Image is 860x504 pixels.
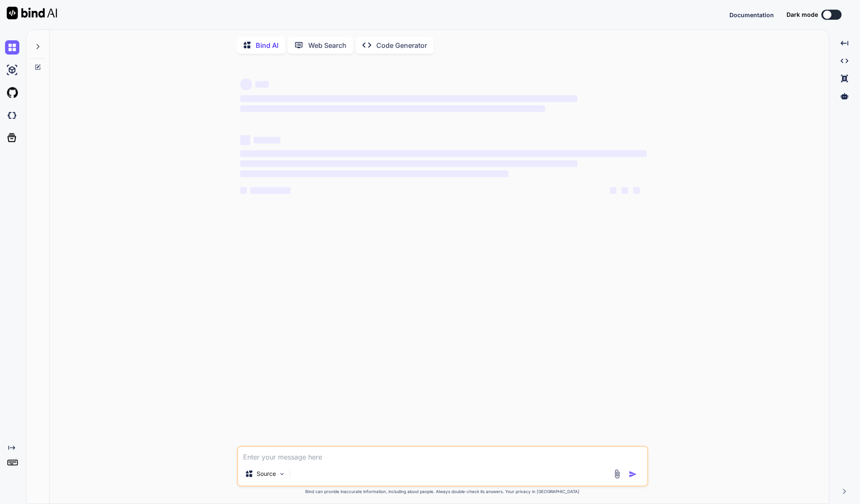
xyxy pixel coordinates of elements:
[250,187,291,194] span: ‌
[729,11,774,18] span: Documentation
[240,187,247,194] span: ‌
[787,10,818,19] span: Dark mode
[5,86,19,100] img: githubLight
[240,135,250,145] span: ‌
[278,470,286,478] img: Pick Models
[612,469,622,479] img: attachment
[257,470,276,478] p: Source
[240,78,252,90] span: ‌
[629,470,637,478] img: icon
[633,187,640,194] span: ‌
[5,63,19,77] img: ai-studio
[7,7,57,19] img: Bind AI
[240,160,577,167] span: ‌
[240,150,647,157] span: ‌
[237,488,648,495] p: Bind can provide inaccurate information, including about people. Always double-check its answers....
[254,137,281,144] span: ‌
[308,40,346,50] p: Web Search
[621,187,628,194] span: ‌
[376,40,427,50] p: Code Generator
[255,81,269,88] span: ‌
[240,170,509,177] span: ‌
[240,95,577,102] span: ‌
[256,40,278,50] p: Bind AI
[240,105,545,112] span: ‌
[729,10,774,19] button: Documentation
[610,187,616,194] span: ‌
[5,108,19,123] img: darkCloudIdeIcon
[5,40,19,55] img: chat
